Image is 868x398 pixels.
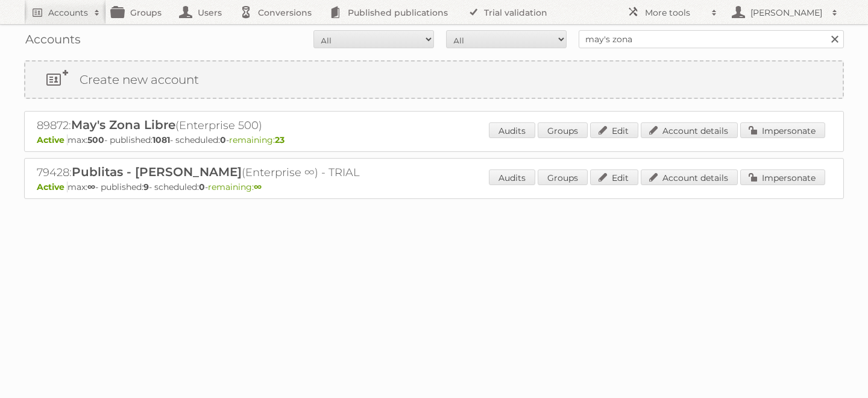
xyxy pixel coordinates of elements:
[538,169,588,185] a: Groups
[37,118,459,133] h2: 89872: (Enterprise 500)
[208,182,262,192] span: remaining:
[37,182,831,192] p: max: - published: - scheduled: -
[590,122,638,138] a: Edit
[645,7,705,19] h2: More tools
[87,182,95,192] strong: ∞
[229,134,285,145] span: remaining:
[220,134,226,145] strong: 0
[37,165,459,180] h2: 79428: (Enterprise ∞) - TRIAL
[153,134,170,145] strong: 1081
[641,122,738,138] a: Account details
[489,122,535,138] a: Audits
[538,122,588,138] a: Groups
[747,7,826,19] h2: [PERSON_NAME]
[143,182,149,192] strong: 9
[489,169,535,185] a: Audits
[25,62,843,98] a: Create new account
[254,182,262,192] strong: ∞
[590,169,638,185] a: Edit
[275,134,285,145] strong: 23
[87,134,104,145] strong: 500
[740,169,825,185] a: Impersonate
[641,169,738,185] a: Account details
[199,182,205,192] strong: 0
[37,182,68,192] span: Active
[37,134,68,145] span: Active
[72,165,242,179] span: Publitas - [PERSON_NAME]
[48,7,88,19] h2: Accounts
[740,122,825,138] a: Impersonate
[37,134,831,145] p: max: - published: - scheduled: -
[71,118,175,132] span: May's Zona Libre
